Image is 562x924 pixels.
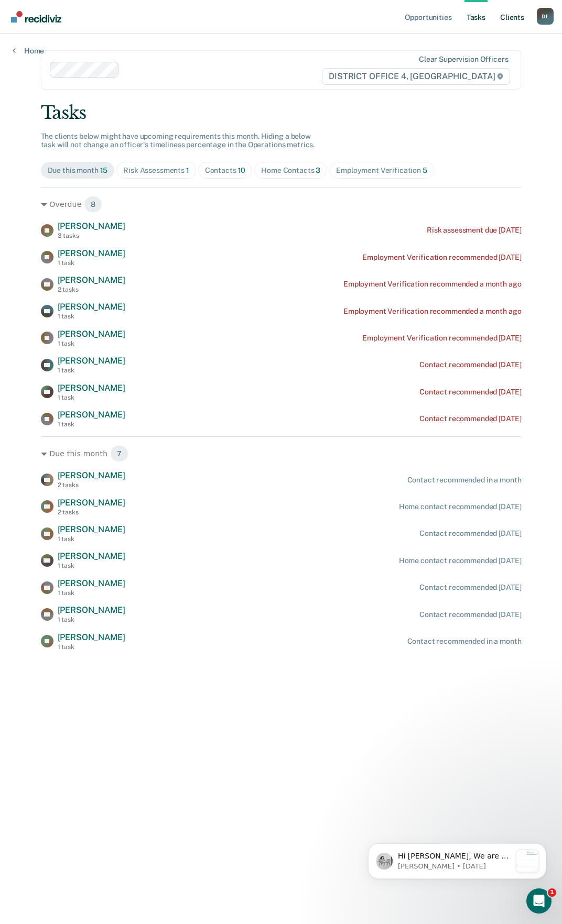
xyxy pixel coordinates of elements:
[343,307,521,316] div: Employment Verification recommended a month ago
[336,166,427,175] div: Employment Verification
[58,383,125,393] span: [PERSON_NAME]
[110,445,128,462] span: 7
[238,166,246,174] span: 10
[58,524,125,534] span: [PERSON_NAME]
[58,498,125,508] span: [PERSON_NAME]
[205,166,246,175] div: Contacts
[58,259,125,267] div: 1 task
[261,166,320,175] div: Home Contacts
[58,632,125,642] span: [PERSON_NAME]
[58,340,125,347] div: 1 task
[419,55,508,64] div: Clear supervision officers
[407,637,522,646] div: Contact recommended in a month
[526,888,552,914] iframe: Intercom live chat
[548,888,556,897] span: 1
[58,421,125,428] div: 1 task
[537,8,554,25] div: D L
[58,313,125,320] div: 1 task
[84,196,102,213] span: 8
[58,248,125,258] span: [PERSON_NAME]
[41,445,522,462] div: Due this month 7
[423,166,427,174] span: 5
[11,11,61,23] img: Recidiviz
[58,410,125,420] span: [PERSON_NAME]
[58,535,125,543] div: 1 task
[419,529,521,538] div: Contact recommended [DATE]
[58,221,125,231] span: [PERSON_NAME]
[58,605,125,615] span: [PERSON_NAME]
[537,8,554,25] button: Profile dropdown button
[316,166,320,174] span: 3
[58,616,125,623] div: 1 task
[343,280,521,289] div: Employment Verification recommended a month ago
[58,367,125,374] div: 1 task
[58,470,125,480] span: [PERSON_NAME]
[419,583,521,592] div: Contact recommended [DATE]
[186,166,189,174] span: 1
[58,232,125,239] div: 3 tasks
[362,334,521,343] div: Employment Verification recommended [DATE]
[419,388,521,397] div: Contact recommended [DATE]
[48,166,108,175] div: Due this month
[352,822,562,896] iframe: Intercom notifications message
[399,502,522,511] div: Home contact recommended [DATE]
[41,102,522,124] div: Tasks
[58,578,125,588] span: [PERSON_NAME]
[58,329,125,339] span: [PERSON_NAME]
[13,46,44,56] a: Home
[419,414,521,423] div: Contact recommended [DATE]
[100,166,108,174] span: 15
[419,610,521,619] div: Contact recommended [DATE]
[407,476,522,485] div: Contact recommended in a month
[123,166,189,175] div: Risk Assessments
[58,275,125,285] span: [PERSON_NAME]
[419,360,521,369] div: Contact recommended [DATE]
[58,394,125,401] div: 1 task
[41,196,522,213] div: Overdue 8
[58,643,125,651] div: 1 task
[58,356,125,366] span: [PERSON_NAME]
[58,481,125,489] div: 2 tasks
[362,253,521,262] div: Employment Verification recommended [DATE]
[58,589,125,597] div: 1 task
[41,132,315,149] span: The clients below might have upcoming requirements this month. Hiding a below task will not chang...
[58,302,125,312] span: [PERSON_NAME]
[58,509,125,516] div: 2 tasks
[322,68,510,85] span: DISTRICT OFFICE 4, [GEOGRAPHIC_DATA]
[58,551,125,561] span: [PERSON_NAME]
[399,556,522,565] div: Home contact recommended [DATE]
[58,286,125,293] div: 2 tasks
[427,226,521,235] div: Risk assessment due [DATE]
[58,562,125,569] div: 1 task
